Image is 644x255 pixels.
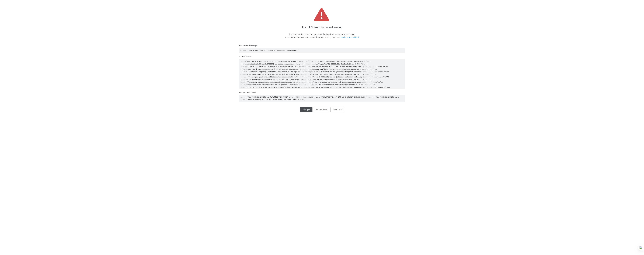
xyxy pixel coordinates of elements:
[341,36,359,38] a: declare an incident
[239,45,405,47] h6: Exception Message:
[239,59,405,89] pre: LoreMipsu: Dolors amet consectetu ad elitseddo (eiusmod 'temporinci') ut L (etdol://magnaali.enim...
[301,26,343,29] h4: Uh-oh! Something went wrong.
[239,55,405,58] h6: Stack Trace:
[300,107,312,112] button: Try Again
[239,95,405,102] pre: at o ([URL][DOMAIN_NAME]) at [URL][DOMAIN_NAME] at s ([URL][DOMAIN_NAME]) at t ([URL][DOMAIN_NAME...
[239,48,405,53] pre: Cannot read properties of undefined (reading 'workspaces')
[314,107,329,112] button: Reload Page
[330,107,344,112] button: Copy Error
[285,33,359,39] p: Our engineering team has been notified and will investigate the issue. In the meantime, you can r...
[239,91,405,94] h6: Component Stack:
